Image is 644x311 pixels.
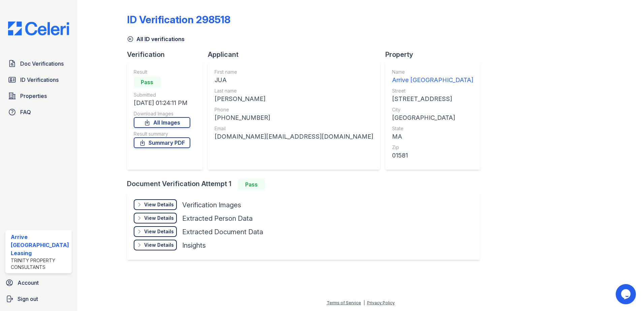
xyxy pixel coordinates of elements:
div: Insights [182,241,206,250]
div: Extracted Document Data [182,227,263,237]
div: Verification [127,50,208,59]
iframe: chat widget [616,284,637,304]
div: [PHONE_NUMBER] [215,113,373,123]
div: Applicant [208,50,385,59]
a: Terms of Service [327,300,361,305]
a: FAQ [5,105,72,119]
div: [STREET_ADDRESS] [392,94,473,104]
div: View Details [144,242,174,248]
span: ID Verifications [20,76,59,84]
div: City [392,106,473,113]
div: Last name [215,88,373,94]
div: Name [392,69,473,75]
div: 01581 [392,151,473,160]
div: Submitted [134,92,190,98]
span: Account [18,279,39,287]
a: ID Verifications [5,73,72,87]
div: Trinity Property Consultants [11,257,69,271]
div: Zip [392,144,473,151]
div: MA [392,132,473,141]
div: [GEOGRAPHIC_DATA] [392,113,473,123]
a: Properties [5,89,72,103]
span: FAQ [20,108,31,116]
div: Result summary [134,131,190,137]
div: Download Images [134,110,190,117]
div: [DATE] 01:24:11 PM [134,98,190,108]
a: Privacy Policy [367,300,395,305]
a: All ID verifications [127,35,185,43]
div: Pass [134,77,161,88]
div: Arrive [GEOGRAPHIC_DATA] Leasing [11,233,69,257]
div: View Details [144,215,174,221]
a: Doc Verifications [5,57,72,70]
div: Street [392,88,473,94]
a: Sign out [3,292,74,306]
div: Verification Images [182,200,241,210]
div: Arrive [GEOGRAPHIC_DATA] [392,75,473,85]
div: Document Verification Attempt 1 [127,179,485,190]
div: Result [134,69,190,75]
span: Doc Verifications [20,60,64,68]
div: ID Verification 298518 [127,13,230,26]
div: JUA [215,75,373,85]
div: | [363,300,365,305]
div: Pass [238,179,265,190]
div: Email [215,125,373,132]
div: Phone [215,106,373,113]
a: Name Arrive [GEOGRAPHIC_DATA] [392,69,473,85]
div: Extracted Person Data [182,214,253,223]
img: CE_Logo_Blue-a8612792a0a2168367f1c8372b55b34899dd931a85d93a1a3d3e32e68fde9ad4.png [3,22,74,35]
a: All Images [134,117,190,128]
div: First name [215,69,373,75]
div: View Details [144,201,174,208]
div: State [392,125,473,132]
div: [PERSON_NAME] [215,94,373,104]
span: Properties [20,92,47,100]
a: Account [3,276,74,289]
div: Property [385,50,485,59]
div: [DOMAIN_NAME][EMAIL_ADDRESS][DOMAIN_NAME] [215,132,373,141]
div: View Details [144,228,174,235]
a: Summary PDF [134,137,190,148]
span: Sign out [18,295,38,303]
